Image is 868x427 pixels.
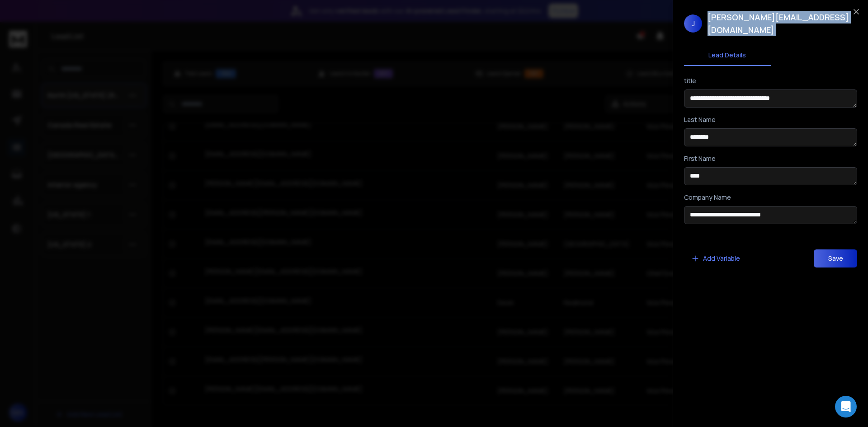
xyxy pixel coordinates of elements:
button: Lead Details [684,45,771,66]
label: Last Name [684,117,716,123]
label: Company Name [684,194,731,201]
h1: [PERSON_NAME][EMAIL_ADDRESS][DOMAIN_NAME] [708,11,857,36]
span: J [684,14,702,33]
button: Add Variable [684,249,747,267]
button: Save [814,249,857,267]
label: First Name [684,155,716,162]
div: Open Intercom Messenger [835,396,857,418]
label: title [684,78,696,84]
